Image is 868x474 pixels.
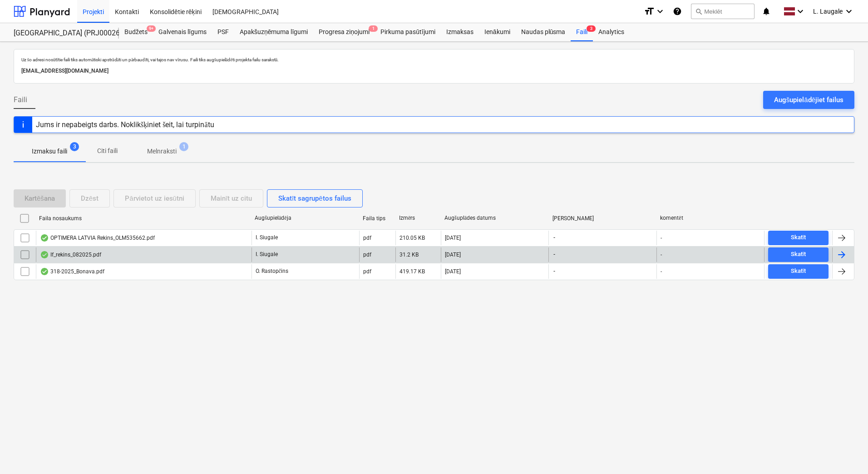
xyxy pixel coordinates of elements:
span: 9+ [147,25,156,32]
div: Faili [571,23,593,41]
div: [PERSON_NAME] [552,215,653,222]
div: komentēt [660,215,761,222]
div: pdf [363,268,371,275]
div: Augšupielādējiet failus [774,94,843,106]
a: Galvenais līgums [153,23,212,41]
div: Faila nosaukums [39,215,247,222]
div: Izmērs [399,215,437,222]
button: Augšupielādējiet failus [763,91,854,109]
div: Augšuplādes datums [444,215,545,222]
button: Skatīt [768,264,829,279]
div: pdf [363,252,371,258]
div: If_rekins_082025.pdf [40,251,101,258]
iframe: Chat Widget [823,430,868,474]
span: - [552,251,556,258]
div: [DATE] [445,268,461,275]
div: Skatīt [791,232,806,243]
a: Progresa ziņojumi1 [313,23,375,41]
a: Pirkuma pasūtījumi [375,23,441,41]
div: OCR pabeigts [40,251,49,258]
div: Progresa ziņojumi [313,23,375,41]
a: PSF [212,23,234,41]
span: 3 [70,142,79,151]
p: Izmaksu faili [32,147,67,156]
a: Ienākumi [479,23,516,41]
div: Skatīt [791,266,806,276]
div: Jums ir nepabeigts darbs. Noklikšķiniet šeit, lai turpinātu [36,120,214,129]
div: OCR pabeigts [40,234,49,242]
a: Izmaksas [441,23,479,41]
div: Skatīt sagrupētos failus [278,193,351,204]
div: OCR pabeigts [40,268,49,275]
a: Naudas plūsma [516,23,571,41]
a: Apakšuzņēmuma līgumi [234,23,313,41]
span: - [552,267,556,275]
span: 3 [587,25,596,32]
span: Faili [14,94,27,105]
div: pdf [363,235,371,241]
div: 419.17 KB [399,268,425,275]
button: Skatīt [768,231,829,245]
div: [DATE] [445,252,461,258]
a: Budžets9+ [119,23,153,41]
p: [EMAIL_ADDRESS][DOMAIN_NAME] [21,66,847,76]
p: I. Siugale [256,251,278,258]
div: Skatīt [791,249,806,260]
div: 318-2025_Bonava.pdf [40,268,104,275]
p: I. Siugale [256,234,278,242]
p: O. Rastopčins [256,267,288,275]
a: Analytics [593,23,630,41]
div: 210.05 KB [399,235,425,241]
span: 1 [369,25,378,32]
button: Skatīt sagrupētos failus [267,189,363,207]
div: [DATE] [445,235,461,241]
span: - [552,234,556,242]
a: Faili3 [571,23,593,41]
div: - [661,268,662,275]
p: Citi faili [96,146,118,156]
div: Augšupielādēja [255,215,355,222]
div: - [661,235,662,241]
div: Faila tips [363,215,392,222]
div: [GEOGRAPHIC_DATA] (PRJ0002627, K-1 un K-2(2.kārta) 2601960 [14,29,108,38]
div: Budžets [119,23,153,41]
div: - [661,252,662,258]
span: 1 [179,142,188,151]
div: OPTIMERA LATVIA Rekins_OLM535662.pdf [40,234,155,242]
div: 31.2 KB [399,252,419,258]
p: Melnraksti [147,147,177,156]
button: Skatīt [768,247,829,262]
p: Uz šo adresi nosūtītie faili tiks automātiski apstrādāti un pārbaudīti, vai tajos nav vīrusu. Fai... [21,57,847,63]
